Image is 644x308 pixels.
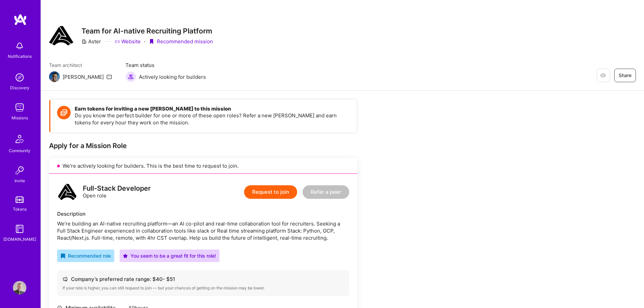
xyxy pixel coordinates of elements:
[13,39,26,53] img: bell
[123,254,128,258] i: icon PurpleStar
[13,222,26,236] img: guide book
[49,62,112,69] span: Team architect
[57,182,77,202] img: logo
[125,71,136,82] img: Actively looking for builders
[244,185,297,199] button: Request to join
[125,62,206,69] span: Team status
[10,84,29,91] div: Discovery
[63,277,68,282] i: icon Cash
[9,147,30,154] div: Community
[614,69,636,82] button: Share
[106,74,112,79] i: icon Mail
[149,39,154,44] i: icon PurpleRibbon
[63,285,344,291] div: If your rate is higher, you can still request to join — but your chances of getting on the missio...
[15,177,25,184] div: Invite
[57,210,349,217] div: Description
[13,164,26,177] img: Invite
[61,254,65,258] i: icon RecommendedBadge
[144,38,145,45] div: ·
[75,106,350,112] h4: Earn tokens for inviting a new [PERSON_NAME] to this mission
[49,24,73,48] img: Company Logo
[115,38,141,45] a: Website
[81,27,213,35] h3: Team for AI-native Recruiting Platform
[83,185,151,199] div: Open role
[57,106,71,119] img: Token icon
[149,38,213,45] div: Recommended mission
[619,72,631,79] span: Share
[75,112,350,126] p: Do you know the perfect builder for one or more of these open roles? Refer a new [PERSON_NAME] an...
[11,281,28,294] a: User Avatar
[57,220,349,241] div: We’re building an AI-native recruiting platform—an AI co-pilot and real-time collaboration tool f...
[81,39,87,44] i: icon CompanyGray
[13,206,27,213] div: Tokens
[139,73,206,80] span: Actively looking for builders
[123,252,216,259] div: You seem to be a great fit for this role!
[61,252,111,259] div: Recommended role
[63,73,104,80] div: [PERSON_NAME]
[3,236,36,243] div: [DOMAIN_NAME]
[303,185,349,199] button: Refer a peer
[600,73,606,78] i: icon EyeClosed
[13,101,26,114] img: teamwork
[49,71,60,82] img: Team Architect
[13,281,26,294] img: User Avatar
[49,141,357,150] div: Apply for a Mission Role
[8,53,32,60] div: Notifications
[14,14,27,26] img: logo
[81,38,101,45] div: Aster
[83,185,151,192] div: Full-Stack Developer
[49,158,357,174] div: We’re actively looking for builders. This is the best time to request to join.
[13,71,26,84] img: discovery
[63,276,344,283] div: Company’s preferred rate range: $ 40 - $ 51
[11,131,28,147] img: Community
[16,196,24,203] img: tokens
[11,114,28,121] div: Missions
